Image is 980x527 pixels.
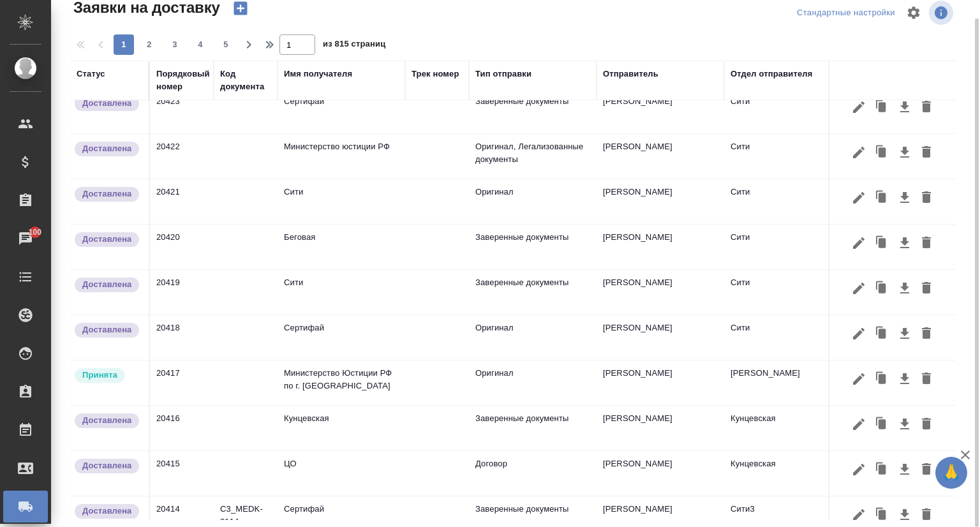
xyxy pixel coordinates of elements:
[469,89,597,133] td: Заверенные документы
[73,457,142,475] div: Документы доставлены, фактическая дата доставки проставиться автоматически
[73,503,142,520] div: Документы доставлены, фактическая дата доставки проставиться автоматически
[597,315,724,360] td: [PERSON_NAME]
[940,459,962,486] span: 🙏
[724,225,852,269] td: Сити
[916,276,937,301] button: Удалить
[597,134,724,179] td: [PERSON_NAME]
[82,369,117,382] p: Принята
[73,95,142,112] div: Документы доставлены, фактическая дата доставки проставиться автоматически
[278,315,405,360] td: Сертифай
[724,406,852,450] td: Кунцевская
[82,188,131,200] p: Доставлена
[216,38,236,51] span: 5
[848,367,870,391] button: Редактировать
[73,140,142,158] div: Документы доставлены, фактическая дата доставки проставиться автоматически
[165,38,185,51] span: 3
[894,140,916,165] button: Скачать
[848,186,870,210] button: Редактировать
[916,186,937,210] button: Удалить
[848,276,870,301] button: Редактировать
[916,95,937,119] button: Удалить
[870,95,894,119] button: Клонировать
[894,276,916,301] button: Скачать
[894,457,916,482] button: Скачать
[724,360,852,405] td: [PERSON_NAME]
[73,322,142,339] div: Документы доставлены, фактическая дата доставки проставиться автоматически
[150,406,214,450] td: 20416
[139,34,160,55] button: 2
[731,68,812,80] div: Отдел отправителя
[916,367,937,391] button: Удалить
[278,451,405,496] td: ЦО
[916,503,937,527] button: Удалить
[82,233,131,246] p: Доставлена
[139,38,160,51] span: 2
[724,134,852,179] td: Сити
[870,186,894,210] button: Клонировать
[323,36,385,55] span: из 815 страниц
[150,179,214,224] td: 20421
[848,95,870,119] button: Редактировать
[82,505,131,517] p: Доставлена
[597,179,724,224] td: [PERSON_NAME]
[848,231,870,255] button: Редактировать
[150,134,214,179] td: 20422
[597,270,724,315] td: [PERSON_NAME]
[870,412,894,436] button: Клонировать
[935,457,967,489] button: 🙏
[475,68,531,80] div: Тип отправки
[724,315,852,360] td: Сити
[150,360,214,405] td: 20417
[848,140,870,165] button: Редактировать
[894,367,916,391] button: Скачать
[278,89,405,133] td: Сертифай
[870,231,894,255] button: Клонировать
[597,406,724,450] td: [PERSON_NAME]
[190,34,211,55] button: 4
[82,414,131,427] p: Доставлена
[284,68,352,80] div: Имя получателя
[916,457,937,482] button: Удалить
[73,186,142,203] div: Документы доставлены, фактическая дата доставки проставиться автоматически
[894,412,916,436] button: Скачать
[278,179,405,224] td: Сити
[469,360,597,405] td: Оригинал
[794,3,898,23] div: split button
[278,270,405,315] td: Сити
[916,231,937,255] button: Удалить
[150,451,214,496] td: 20415
[469,451,597,496] td: Договор
[916,322,937,346] button: Удалить
[870,503,894,527] button: Клонировать
[150,315,214,360] td: 20418
[77,68,105,80] div: Статус
[870,367,894,391] button: Клонировать
[724,451,852,496] td: Кунцевская
[894,95,916,119] button: Скачать
[190,38,211,51] span: 4
[469,179,597,224] td: Оригинал
[278,134,405,179] td: Министерство юстиции РФ
[469,315,597,360] td: Оригинал
[3,223,48,255] a: 100
[894,231,916,255] button: Скачать
[724,270,852,315] td: Сити
[150,270,214,315] td: 20419
[724,89,852,133] td: Сити
[73,231,142,248] div: Документы доставлены, фактическая дата доставки проставиться автоматически
[916,412,937,436] button: Удалить
[870,457,894,482] button: Клонировать
[848,457,870,482] button: Редактировать
[870,322,894,346] button: Клонировать
[597,225,724,269] td: [PERSON_NAME]
[278,406,405,450] td: Кунцевская
[82,278,131,291] p: Доставлена
[220,68,271,93] div: Код документа
[82,459,131,472] p: Доставлена
[216,34,236,55] button: 5
[894,322,916,346] button: Скачать
[848,322,870,346] button: Редактировать
[156,68,210,93] div: Порядковый номер
[870,140,894,165] button: Клонировать
[603,68,658,80] div: Отправитель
